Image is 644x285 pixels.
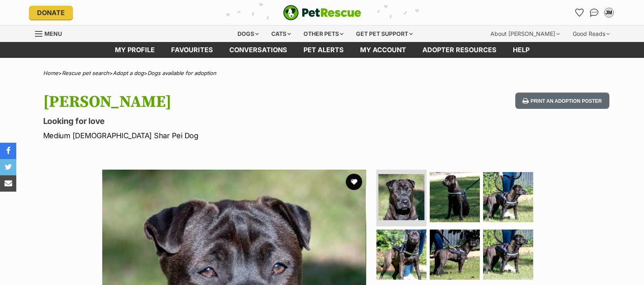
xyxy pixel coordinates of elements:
ul: Account quick links [573,6,615,19]
p: Looking for love [43,115,388,127]
a: Rescue pet search [62,70,109,76]
div: Dogs [232,26,264,42]
div: About [PERSON_NAME] [485,26,565,42]
a: Dogs available for adoption [147,70,216,76]
p: Medium [DEMOGRAPHIC_DATA] Shar Pei Dog [43,130,388,141]
img: logo-e224e6f780fb5917bec1dbf3a21bbac754714ae5b6737aabdf751b685950b380.svg [283,5,361,20]
div: Other pets [298,26,349,42]
a: PetRescue [283,5,361,20]
img: chat-41dd97257d64d25036548639549fe6c8038ab92f7586957e7f3b1b290dea8141.svg [590,9,598,17]
button: Print an adoption poster [515,93,609,109]
a: Donate [29,6,73,20]
img: Photo of Dempsey [483,230,533,280]
div: JM [605,9,613,17]
a: conversations [221,42,295,58]
div: Cats [266,26,297,42]
img: Photo of Dempsey [376,230,426,280]
a: My account [352,42,414,58]
a: Home [43,70,58,76]
img: Photo of Dempsey [378,174,424,220]
span: Menu [44,30,62,37]
a: Adopt a dog [113,70,144,76]
a: My profile [107,42,163,58]
div: Get pet support [350,26,418,42]
div: > > > [23,70,622,76]
a: Favourites [573,6,586,19]
img: Photo of Dempsey [483,172,533,222]
a: Help [505,42,538,58]
h1: [PERSON_NAME] [43,93,388,111]
img: Photo of Dempsey [430,172,480,222]
div: Good Reads [567,26,615,42]
a: Pet alerts [295,42,352,58]
a: Menu [35,26,68,40]
a: Favourites [163,42,221,58]
a: Adopter resources [414,42,505,58]
a: Conversations [588,6,601,19]
button: My account [602,6,615,19]
img: Photo of Dempsey [430,230,480,280]
button: favourite [346,174,362,190]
